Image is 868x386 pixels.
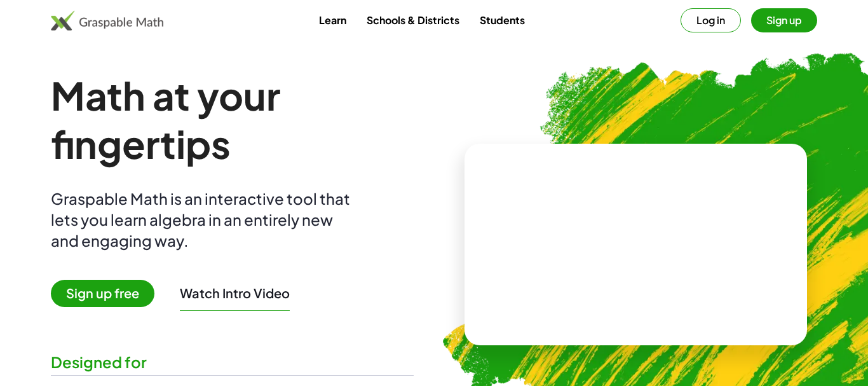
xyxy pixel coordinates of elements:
[470,8,535,32] a: Students
[681,8,741,32] button: Log in
[51,352,414,373] div: Designed for
[751,8,817,32] button: Sign up
[51,280,154,307] span: Sign up free
[356,8,470,32] a: Schools & Districts
[309,8,356,32] a: Learn
[51,188,356,251] div: Graspable Math is an interactive tool that lets you learn algebra in an entirely new and engaging...
[541,197,731,293] video: What is this? This is dynamic math notation. Dynamic math notation plays a central role in how Gr...
[180,285,290,301] button: Watch Intro Video
[51,71,414,168] h1: Math at your fingertips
